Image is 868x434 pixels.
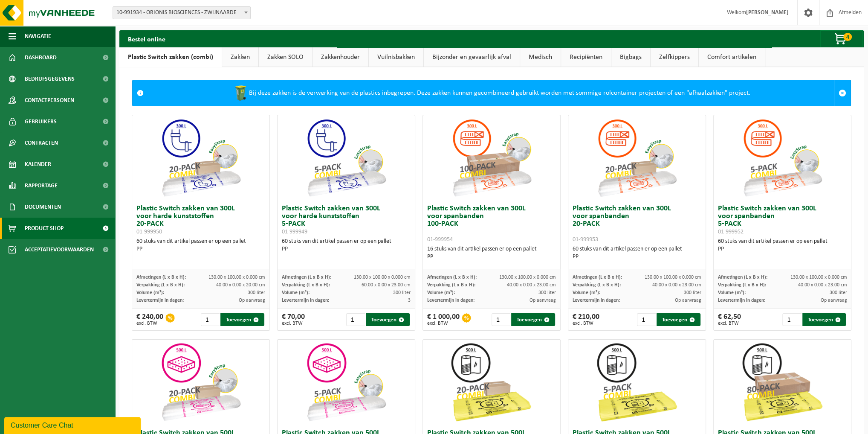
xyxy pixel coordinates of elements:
button: Toevoegen [657,313,700,326]
div: PP [282,245,411,253]
span: 10-991934 - ORIONIS BIOSCIENCES - ZWIJNAARDE [113,7,250,19]
span: Volume (m³): [136,290,164,295]
span: Afmetingen (L x B x H): [573,275,622,280]
span: Dashboard [25,47,57,68]
img: 01-999964 [449,340,534,425]
div: € 240,00 [136,313,163,326]
span: 01-999953 [573,236,598,243]
h3: Plastic Switch zakken van 300L voor spanbanden 20-PACK [573,205,701,243]
span: Op aanvraag [675,298,701,303]
span: excl. BTW [427,321,460,326]
span: Navigatie [25,26,51,47]
span: 01-999949 [282,229,307,235]
span: excl. BTW [573,321,599,326]
img: WB-0240-HPE-GN-50.png [232,84,249,102]
strong: [PERSON_NAME] [746,9,789,16]
h2: Bestel online [119,30,174,47]
span: 60.00 x 0.00 x 23.00 cm [362,283,411,288]
span: 130.00 x 100.00 x 0.000 cm [499,275,556,280]
img: 01-999952 [740,115,825,201]
span: 40.00 x 0.00 x 23.00 cm [652,283,701,288]
a: Zakken SOLO [259,47,312,67]
div: 60 stuks van dit artikel passen er op een pallet [136,238,265,253]
input: 1 [492,313,510,326]
span: Afmetingen (L x B x H): [282,275,331,280]
span: Levertermijn in dagen: [718,298,765,303]
span: Bedrijfsgegevens [25,68,75,90]
a: Bijzonder en gevaarlijk afval [424,47,520,67]
span: Levertermijn in dagen: [136,298,184,303]
img: 01-999949 [304,115,389,201]
div: 60 stuks van dit artikel passen er op een pallet [718,238,847,253]
span: Verpakking (L x B x H): [427,283,475,288]
span: Verpakking (L x B x H): [573,283,621,288]
span: Kalender [25,154,51,175]
span: Volume (m³): [427,290,455,295]
span: Verpakking (L x B x H): [136,283,185,288]
button: Toevoegen [366,313,410,326]
span: Volume (m³): [718,290,746,295]
h3: Plastic Switch zakken van 300L voor harde kunststoffen 5-PACK [282,205,411,236]
span: excl. BTW [718,321,741,326]
span: Product Shop [25,218,64,239]
button: Toevoegen [220,313,264,326]
div: PP [718,245,847,253]
span: Contracten [25,132,58,154]
div: PP [136,245,265,253]
span: 40.00 x 0.00 x 20.00 cm [216,283,265,288]
span: Verpakking (L x B x H): [282,283,330,288]
span: Volume (m³): [282,290,310,295]
img: 01-999954 [449,115,534,201]
div: € 210,00 [573,313,599,326]
a: Plastic Switch zakken (combi) [119,47,222,67]
span: Acceptatievoorwaarden [25,239,94,260]
span: excl. BTW [282,321,305,326]
span: 300 liter [829,290,847,295]
span: Gebruikers [25,111,57,132]
div: Bij deze zakken is de verwerking van de plastics inbegrepen. Deze zakken kunnen gecombineerd gebr... [148,80,834,106]
span: 300 liter [538,290,556,295]
a: Zakkenhouder [312,47,368,67]
span: Rapportage [25,175,58,196]
a: Recipiënten [561,47,611,67]
span: 130.00 x 100.00 x 0.000 cm [645,275,701,280]
img: 01-999953 [594,115,680,201]
div: € 1 000,00 [427,313,460,326]
span: 40.00 x 0.00 x 23.00 cm [798,283,847,288]
span: 300 liter [684,290,701,295]
img: 01-999956 [158,340,243,425]
span: Volume (m³): [573,290,600,295]
a: Comfort artikelen [699,47,765,67]
span: Op aanvraag [820,298,847,303]
div: 60 stuks van dit artikel passen er op een pallet [282,238,411,253]
img: 01-999968 [740,340,825,425]
span: Afmetingen (L x B x H): [136,275,186,280]
div: PP [427,253,556,261]
a: Zelfkippers [651,47,698,67]
div: 60 stuks van dit artikel passen er op een pallet [573,245,701,261]
a: Zakken [222,47,258,67]
h3: Plastic Switch zakken van 300L voor spanbanden 5-PACK [718,205,847,236]
span: 130.00 x 100.00 x 0.000 cm [208,275,265,280]
input: 1 [782,313,801,326]
button: 4 [820,30,863,47]
a: Bigbags [611,47,650,67]
div: € 70,00 [282,313,305,326]
div: € 62,50 [718,313,741,326]
span: 130.00 x 100.00 x 0.000 cm [354,275,411,280]
h3: Plastic Switch zakken van 300L voor spanbanden 100-PACK [427,205,556,243]
span: Levertermijn in dagen: [282,298,329,303]
iframe: chat widget [4,415,142,434]
span: 300 liter [393,290,411,295]
img: 01-999950 [158,115,243,201]
img: 01-999955 [304,340,389,425]
span: 01-999954 [427,236,453,243]
div: PP [573,253,701,261]
span: 300 liter [248,290,265,295]
span: 3 [408,298,411,303]
span: Afmetingen (L x B x H): [718,275,767,280]
h3: Plastic Switch zakken van 300L voor harde kunststoffen 20-PACK [136,205,265,236]
div: 16 stuks van dit artikel passen er op een pallet [427,245,556,261]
